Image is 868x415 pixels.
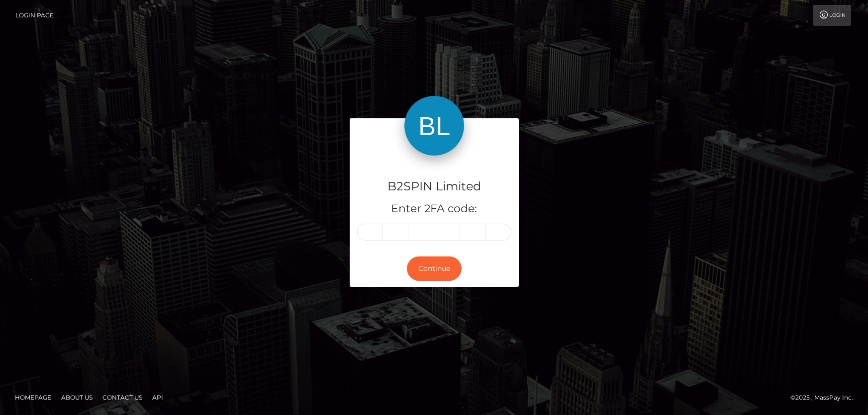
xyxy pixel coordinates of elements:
[813,5,851,26] a: Login
[407,256,462,281] button: Continue
[11,390,55,405] a: Homepage
[357,178,511,195] h4: B2SPIN Limited
[790,392,861,403] div: © 2025 , MassPay Inc.
[15,5,54,26] a: Login Page
[404,96,464,156] img: B2SPIN Limited
[98,390,146,405] a: Contact Us
[57,390,96,405] a: About Us
[148,390,167,405] a: API
[357,201,511,217] h5: Enter 2FA code:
